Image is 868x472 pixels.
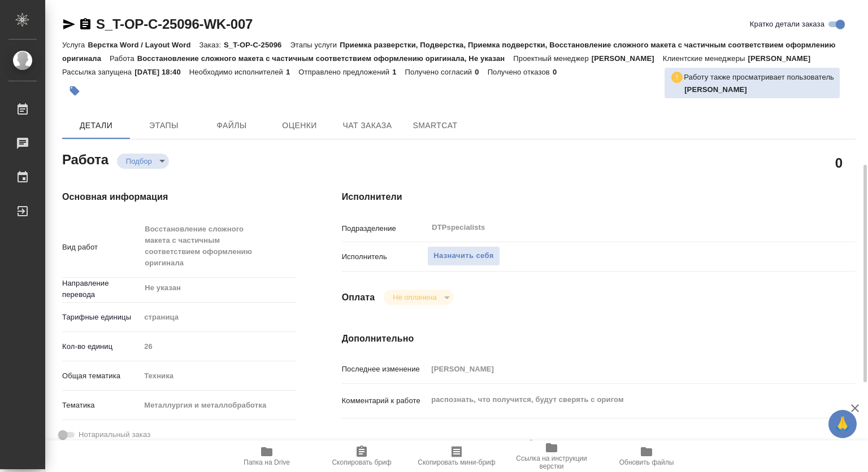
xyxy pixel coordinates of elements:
[298,68,392,76] p: Отправлено предложений
[504,440,599,472] button: Ссылка на инструкции верстки
[219,440,314,472] button: Папка на Drive
[140,366,296,386] div: Техника
[342,364,428,375] p: Последнее изменение
[244,458,290,466] span: Папка на Drive
[342,395,428,407] p: Комментарий к работе
[290,41,340,49] p: Этапы услуги
[69,119,123,133] span: Детали
[314,440,409,472] button: Скопировать бриф
[62,370,140,382] p: Общая тематика
[286,68,298,76] p: 1
[140,396,296,415] div: Металлургия и металлобработка
[205,119,259,133] span: Файлы
[199,41,224,49] p: Заказ:
[513,54,591,63] p: Проектный менеджер
[342,332,856,346] h4: Дополнительно
[110,54,137,63] p: Работа
[828,410,857,438] button: 🙏
[592,54,663,63] p: [PERSON_NAME]
[88,41,199,49] p: Верстка Word / Layout Word
[62,148,108,169] h2: Работа
[137,119,191,133] span: Этапы
[117,154,169,169] div: Подбор
[405,68,475,76] p: Получено согласий
[475,68,487,76] p: 0
[62,242,140,253] p: Вид работ
[418,458,495,466] span: Скопировать мини-бриф
[553,68,565,76] p: 0
[392,68,405,76] p: 1
[342,291,375,304] h4: Оплата
[62,18,76,31] button: Скопировать ссылку для ЯМессенджера
[835,153,843,172] h2: 0
[62,400,140,411] p: Тематика
[427,246,500,266] button: Назначить себя
[599,440,694,472] button: Обновить файлы
[140,338,296,355] input: Пустое поле
[332,458,391,466] span: Скопировать бриф
[427,361,813,377] input: Пустое поле
[62,41,836,63] p: Приемка разверстки, Подверстка, Приемка подверстки, Восстановление сложного макета с частичным со...
[137,54,514,63] p: Восстановление сложного макета с частичным соответствием оформлению оригинала, Не указан
[62,278,140,300] p: Направление перевода
[62,78,87,103] button: Добавить тэг
[342,251,428,263] p: Исполнитель
[340,119,394,133] span: Чат заказа
[663,54,748,63] p: Клиентские менеджеры
[511,454,592,470] span: Ссылка на инструкции верстки
[342,223,428,234] p: Подразделение
[833,412,852,436] span: 🙏
[62,312,140,323] p: Тарифные единицы
[79,18,92,31] button: Скопировать ссылку
[619,458,674,466] span: Обновить файлы
[62,341,140,352] p: Кол-во единиц
[409,440,504,472] button: Скопировать мини-бриф
[224,41,290,49] p: S_T-OP-C-25096
[62,190,297,204] h4: Основная информация
[427,434,813,453] textarea: /Clients/Т-ОП-С_Русал Глобал Менеджмент/Orders/S_T-OP-C-25096/DTP/S_T-OP-C-25096-WK-007
[123,156,155,166] button: Подбор
[272,119,327,133] span: Оценки
[342,190,856,204] h4: Исполнители
[408,119,462,133] span: SmartCat
[488,68,553,76] p: Получено отказов
[389,292,440,302] button: Не оплачена
[79,429,150,440] span: Нотариальный заказ
[748,54,819,63] p: [PERSON_NAME]
[684,85,747,94] b: [PERSON_NAME]
[433,250,493,263] span: Назначить себя
[427,390,813,409] textarea: распознать, что получится, будут сверять с оригом
[384,290,453,305] div: Подбор
[96,16,253,32] a: S_T-OP-C-25096-WK-007
[140,308,296,327] div: страница
[684,72,834,83] p: Работу также просматривает пользователь
[62,41,88,49] p: Услуга
[684,84,834,95] p: Оксютович Ирина
[134,68,189,76] p: [DATE] 18:40
[342,439,428,450] p: Путь на drive
[189,68,286,76] p: Необходимо исполнителей
[62,68,134,76] p: Рассылка запущена
[750,19,824,30] span: Кратко детали заказа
